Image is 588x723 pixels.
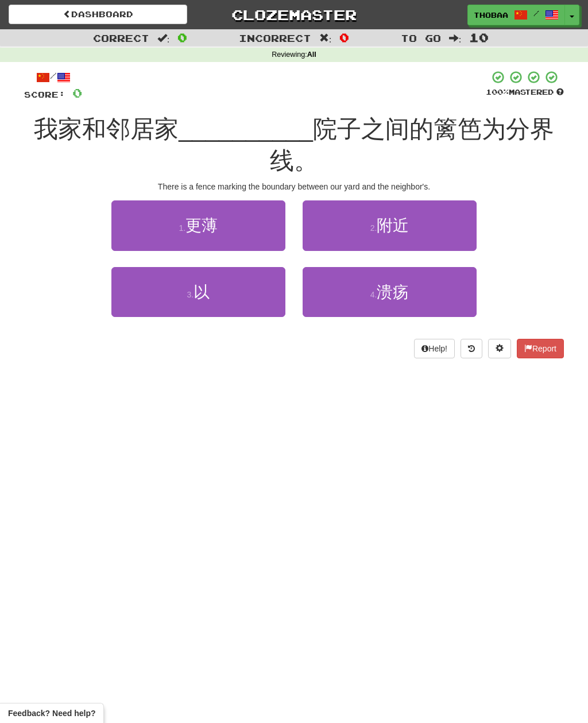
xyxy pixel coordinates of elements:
[469,30,489,44] span: 10
[414,339,455,358] button: Help!
[93,32,149,44] span: Correct
[517,339,564,358] button: Report
[157,33,170,43] span: :
[111,200,285,250] button: 1.更薄
[187,290,194,299] small: 3 .
[194,283,210,301] span: 以
[8,707,95,719] span: Open feedback widget
[370,223,377,233] small: 2 .
[319,33,332,43] span: :
[24,181,564,192] div: There is a fence marking the boundary between our yard and the neighbor's.
[9,5,187,24] a: Dashboard
[449,33,462,43] span: :
[533,9,539,17] span: /
[179,223,185,233] small: 1 .
[339,30,349,44] span: 0
[270,115,554,174] span: 院子之间的篱笆为分界线。
[461,339,482,358] button: Round history (alt+y)
[307,51,316,59] strong: All
[34,115,179,142] span: 我家和邻居家
[24,90,65,99] span: Score:
[179,115,313,142] span: __________
[467,5,565,25] a: thobaa /
[377,283,409,301] span: 溃疡
[486,87,509,96] span: 100 %
[370,290,377,299] small: 4 .
[303,267,477,317] button: 4.溃疡
[303,200,477,250] button: 2.附近
[486,87,564,98] div: Mastered
[239,32,311,44] span: Incorrect
[24,70,82,84] div: /
[185,216,218,234] span: 更薄
[72,86,82,100] span: 0
[177,30,187,44] span: 0
[111,267,285,317] button: 3.以
[401,32,441,44] span: To go
[377,216,409,234] span: 附近
[474,10,508,20] span: thobaa
[204,5,383,25] a: Clozemaster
